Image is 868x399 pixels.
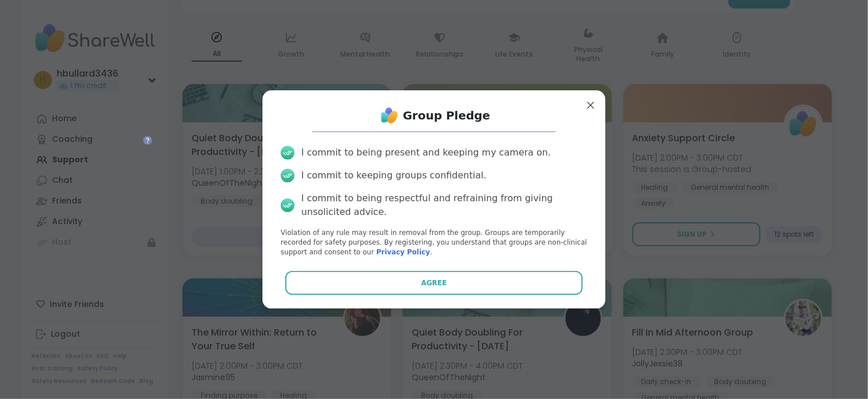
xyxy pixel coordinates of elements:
p: Violation of any rule may result in removal from the group. Groups are temporarily recorded for s... [281,228,587,257]
span: Agree [421,278,447,288]
iframe: Spotlight [143,135,152,145]
h1: Group Pledge [403,107,491,123]
div: I commit to being respectful and refraining from giving unsolicited advice. [301,191,587,219]
a: Privacy Policy [376,248,430,256]
img: ShareWell Logo [378,104,401,127]
button: Agree [285,271,583,295]
div: I commit to keeping groups confidential. [301,169,487,182]
div: I commit to being present and keeping my camera on. [301,146,551,159]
